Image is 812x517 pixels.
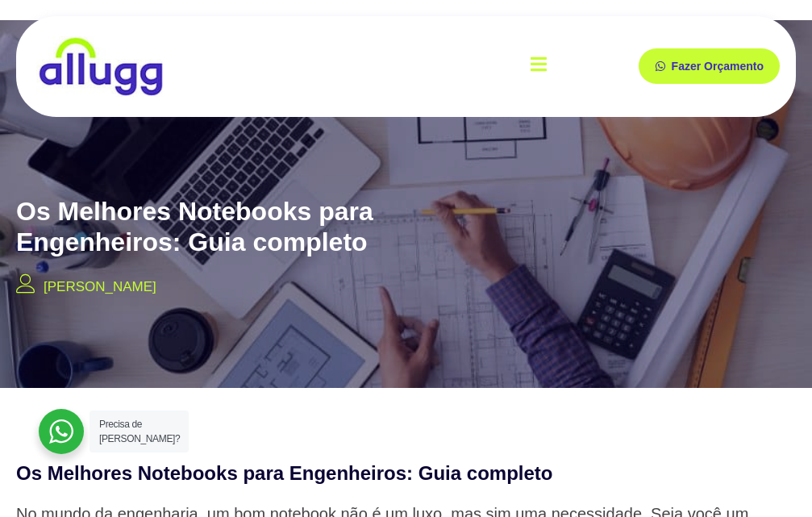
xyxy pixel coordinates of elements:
h2: Os Melhores Notebooks para Engenheiros: Guia completo [16,461,796,486]
iframe: Chat Widget [731,440,812,517]
h2: Os Melhores Notebooks para Engenheiros: Guia completo [16,196,477,258]
a: Fazer Orçamento [639,48,780,84]
span: Fazer Orçamento [672,60,764,72]
img: locação de TI é Allugg [36,36,165,97]
p: [PERSON_NAME] [44,277,156,298]
button: open-menu [531,44,547,89]
span: Precisa de [PERSON_NAME]? [99,419,180,444]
